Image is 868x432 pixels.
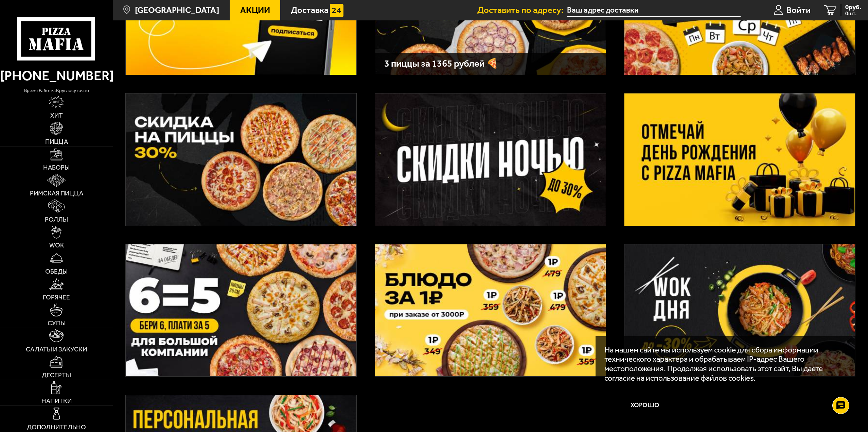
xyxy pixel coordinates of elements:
span: Войти [786,6,811,15]
span: Доставить по адресу: [477,6,567,15]
span: Супы [48,320,66,326]
span: Дополнительно [27,424,86,430]
span: [GEOGRAPHIC_DATA] [135,6,219,15]
span: Обеды [45,268,68,275]
span: Горячее [43,294,70,300]
span: Римская пицца [30,190,83,196]
span: Десерты [42,372,71,378]
input: Ваш адрес доставки [567,4,741,17]
span: Доставка [291,6,329,15]
span: 0 шт. [845,11,861,16]
span: Пицца [45,138,68,145]
span: Роллы [45,216,68,223]
span: Салаты и закуски [26,346,87,352]
span: 0 руб. [845,4,861,11]
span: Напитки [41,398,72,404]
img: 15daf4d41897b9f0e9f617042186c801.svg [330,4,343,17]
span: Наборы [43,164,70,171]
span: Хит [50,112,63,119]
button: Хорошо [604,392,686,419]
span: WOK [49,242,64,248]
span: Акции [240,6,270,15]
h3: 3 пиццы за 1365 рублей 🍕 [384,59,597,68]
p: На нашем сайте мы используем cookie для сбора информации технического характера и обрабатываем IP... [604,345,843,383]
